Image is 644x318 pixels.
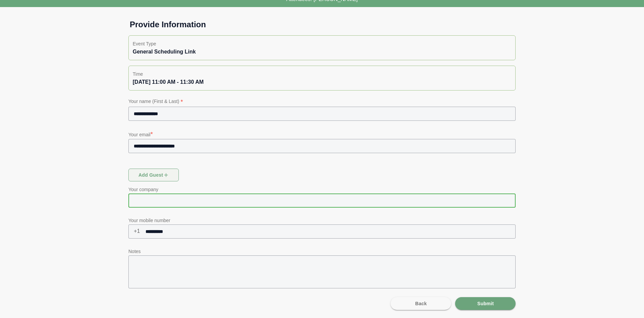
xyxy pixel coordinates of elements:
button: Back [391,297,451,310]
p: Notes [128,247,516,255]
span: Back [415,297,427,310]
p: Your company [128,185,516,193]
span: Add guest [138,169,169,181]
p: Your name (First & Last) [128,97,516,107]
div: General Scheduling Link [133,48,511,56]
div: [DATE] 11:00 AM - 11:30 AM [133,78,511,86]
p: Time [133,70,511,78]
p: Event Type [133,40,511,48]
p: Your email [128,130,516,139]
button: Submit [455,297,516,310]
span: Submit [477,297,494,310]
span: +1 [128,224,140,238]
button: Add guest [128,169,179,181]
h1: Provide Information [124,19,520,30]
p: Your mobile number [128,216,516,224]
